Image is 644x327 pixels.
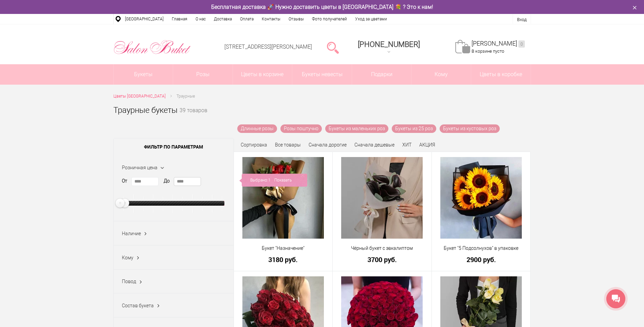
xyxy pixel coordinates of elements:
a: [GEOGRAPHIC_DATA] [121,14,168,24]
a: Цветы [GEOGRAPHIC_DATA] [113,93,166,100]
span: Кому [122,255,133,260]
a: Главная [168,14,191,24]
span: [PHONE_NUMBER] [358,40,420,49]
label: От [122,177,127,185]
span: 1 [268,174,271,187]
span: В корзине пусто [472,49,504,54]
a: [PERSON_NAME] [472,40,525,48]
a: Сначала дешевые [354,142,394,148]
img: Чёрный букет с эвкалиптом [341,157,423,239]
a: Уход за цветами [351,14,391,24]
span: Повод [122,279,136,284]
a: 2900 руб. [436,256,526,263]
a: Длинные розы [237,124,277,133]
img: Цветы Нижний Новгород [113,38,191,56]
a: [STREET_ADDRESS][PERSON_NAME] [224,44,312,50]
a: Подарки [352,64,411,85]
a: Доставка [210,14,236,24]
img: Букет "5 Подсолнухов" в упаковке [440,157,522,239]
span: Фильтр по параметрам [114,138,234,155]
span: Состав букета [122,303,154,308]
a: Вход [517,17,527,22]
h1: Траурные букеты [113,104,178,116]
a: Все товары [275,142,301,148]
a: О нас [191,14,210,24]
a: 3700 руб. [337,256,427,263]
a: [PHONE_NUMBER] [354,38,424,57]
span: Траурные [177,94,195,99]
a: Цветы в корзине [233,64,292,85]
a: Сначала дорогие [309,142,347,148]
a: ХИТ [402,142,411,148]
a: Букеты из маленьких роз [325,124,388,133]
a: АКЦИЯ [419,142,435,148]
a: Оплата [236,14,258,24]
div: Бесплатная доставка 🚀 Нужно доставить цветы в [GEOGRAPHIC_DATA] 💐 ? Это к нам! [108,3,536,11]
a: Отзывы [284,14,308,24]
a: Чёрный букет с эвкалиптом [337,245,427,252]
a: Букеты из 25 роз [392,124,436,133]
a: Букет "5 Подсолнухов" в упаковке [436,245,526,252]
a: Контакты [258,14,284,24]
span: Розничная цена [122,165,158,170]
a: Показать [274,174,292,187]
div: Выбрано: [239,174,307,187]
a: Букеты из кустовых роз [440,124,500,133]
a: Фото получателей [308,14,351,24]
a: 3180 руб. [238,256,328,263]
span: Цветы [GEOGRAPHIC_DATA] [113,94,166,99]
a: Розы поштучно [280,124,322,133]
span: Сортировка [241,142,267,148]
span: Наличие [122,231,141,236]
ins: 0 [518,40,525,48]
a: Букет "Назначение" [238,245,328,252]
a: Розы [173,64,233,85]
a: Букеты [114,64,173,85]
a: Цветы в коробке [471,64,531,85]
span: Кому [411,64,471,85]
small: 39 товаров [180,108,207,124]
label: До [164,177,170,185]
img: Букет "Назначение" [242,157,324,239]
a: Букеты невесты [292,64,352,85]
